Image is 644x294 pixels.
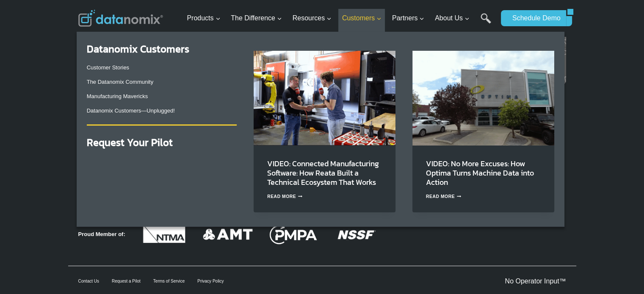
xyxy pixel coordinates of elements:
[115,189,143,195] a: Privacy Policy
[481,13,491,32] a: Search
[254,51,395,145] img: Reata’s Connected Manufacturing Software Ecosystem
[183,5,497,32] nav: Primary Navigation
[342,13,381,24] span: Customers
[426,194,462,199] a: Read More
[267,158,379,188] a: VIDEO: Connected Manufacturing Software: How Reata Built a Technical Ecosystem That Works
[231,13,282,24] span: The Difference
[87,135,173,150] a: Request Your Pilot
[197,279,224,283] a: Privacy Policy
[392,13,424,24] span: Partners
[78,231,125,237] strong: Proud Member of:
[87,107,175,114] a: Datanomix Customers—Unplugged!
[87,93,148,99] a: Manufacturing Mavericks
[191,35,229,43] span: Phone number
[95,189,108,195] a: Terms
[426,158,534,188] a: VIDEO: No More Excuses: How Optima Turns Machine Data into Action
[191,104,223,112] span: State/Region
[112,279,141,283] a: Request a Pilot
[501,10,566,26] a: Schedule Demo
[435,13,470,24] span: About Us
[87,64,129,71] a: Customer Stories
[78,10,163,27] img: Datanomix
[505,278,566,285] a: No Operator Input™
[153,279,185,283] a: Terms of Service
[78,279,99,283] a: Contact Us
[191,0,218,8] span: Last Name
[412,51,554,145] img: Discover how Optima Manufacturing uses Datanomix to turn raw machine data into real-time insights...
[267,194,303,199] a: Read More
[187,13,220,24] span: Products
[87,41,189,56] strong: Datanomix Customers
[293,13,332,24] span: Resources
[87,79,154,85] a: The Datanomix Community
